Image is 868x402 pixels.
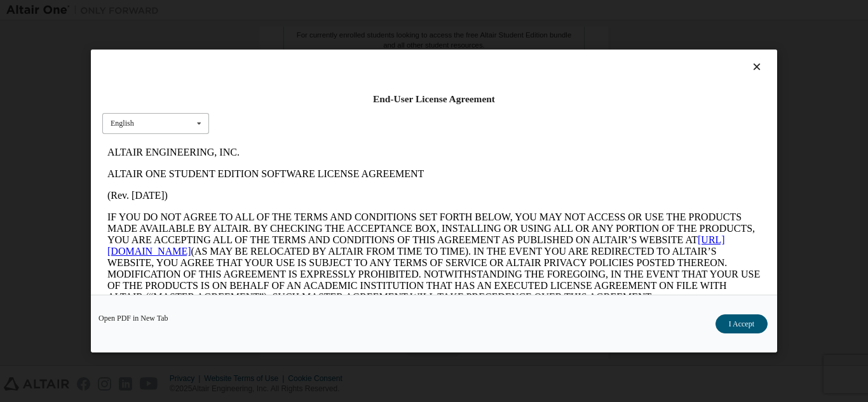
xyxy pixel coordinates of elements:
[715,314,768,333] button: I Accept
[5,27,658,38] p: ALTAIR ONE STUDENT EDITION SOFTWARE LICENSE AGREEMENT
[98,314,168,322] a: Open PDF in New Tab
[5,70,658,161] p: IF YOU DO NOT AGREE TO ALL OF THE TERMS AND CONDITIONS SET FORTH BELOW, YOU MAY NOT ACCESS OR USE...
[102,93,766,105] div: End-User License Agreement
[5,93,623,115] a: [URL][DOMAIN_NAME]
[5,48,658,60] p: (Rev. [DATE])
[111,119,134,127] div: English
[5,5,658,17] p: ALTAIR ENGINEERING, INC.
[5,171,658,217] p: This Altair One Student Edition Software License Agreement (“Agreement”) is between Altair Engine...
